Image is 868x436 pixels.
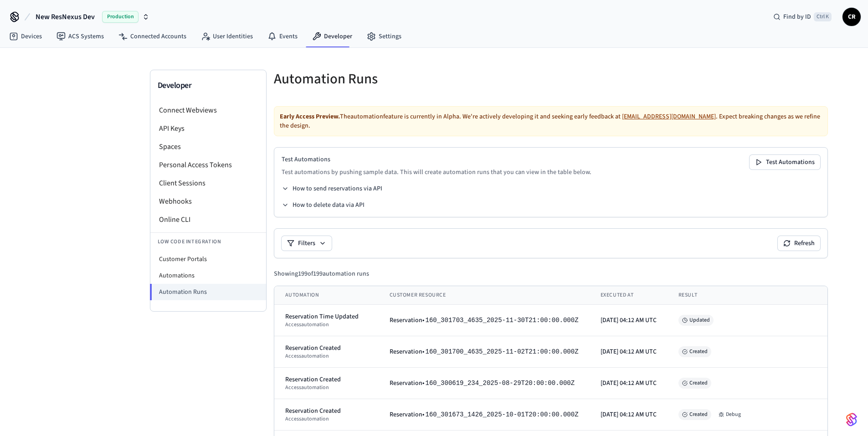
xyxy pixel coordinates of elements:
[2,28,49,45] a: Devices
[285,353,368,360] div: access automation
[285,375,368,384] div: Reservation Created
[49,28,111,45] a: ACS Systems
[150,210,266,229] li: Online CLI
[678,378,711,389] span: Created
[36,11,95,22] span: New ResNexus Dev
[150,232,266,251] li: Low Code Integration
[150,156,266,174] li: Personal Access Tokens
[150,174,266,192] li: Client Sessions
[668,286,835,305] th: Result
[678,346,711,357] span: Created
[282,155,591,164] h2: Test Automations
[158,79,259,92] h3: Developer
[150,192,266,210] li: Webhooks
[150,251,266,267] li: Customer Portals
[285,321,368,328] div: access automation
[274,286,379,305] th: Automation
[282,184,382,193] button: How to send reservations via API
[590,399,668,431] td: [DATE] 04:12 AM UTC
[715,409,745,420] button: Debug
[783,12,811,21] span: Find by ID
[379,286,590,305] th: Customer Resource
[590,286,668,305] th: Executed At
[390,316,579,325] div: Reservation •
[390,379,579,388] div: Reservation •
[622,112,716,121] a: [EMAIL_ADDRESS][DOMAIN_NAME]
[846,412,857,427] img: SeamLogoGradient.69752ec5.svg
[111,28,194,45] a: Connected Accounts
[274,269,369,278] div: Showing 199 of 199 automation runs
[280,112,340,121] strong: Early Access Preview.
[590,368,668,399] td: [DATE] 04:12 AM UTC
[150,138,266,156] li: Spaces
[390,347,579,356] div: Reservation •
[842,8,861,26] button: CR
[194,28,260,45] a: User Identities
[766,9,839,25] div: Find by IDCtrl K
[274,106,828,136] div: The automation feature is currently in Alpha. We're actively developing it and seeking early feed...
[426,317,579,324] span: 160_301703_4635_2025-11-30T21:00:00.000Z
[285,344,368,353] div: Reservation Created
[426,411,579,418] span: 160_301673_1426_2025-10-01T20:00:00.000Z
[102,11,139,23] span: Production
[678,315,714,326] span: Updated
[285,415,368,423] div: access automation
[360,28,409,45] a: Settings
[678,409,711,420] span: Created
[390,410,579,419] div: Reservation •
[285,406,368,415] div: Reservation Created
[282,168,591,177] p: Test automations by pushing sample data. This will create automation runs that you can view in th...
[750,155,820,169] button: Test Automations
[305,28,360,45] a: Developer
[426,380,575,387] span: 160_300619_234_2025-08-29T20:00:00.000Z
[282,200,365,210] button: How to delete data via API
[150,284,266,300] li: Automation Runs
[285,312,368,321] div: Reservation Time Updated
[426,348,579,355] span: 160_301700_4635_2025-11-02T21:00:00.000Z
[282,236,332,251] button: Filters
[590,336,668,368] td: [DATE] 04:12 AM UTC
[590,305,668,336] td: [DATE] 04:12 AM UTC
[843,9,860,25] span: CR
[778,236,820,251] button: Refresh
[150,101,266,119] li: Connect Webviews
[274,70,545,88] h5: Automation Runs
[260,28,305,45] a: Events
[150,267,266,284] li: Automations
[814,12,832,21] span: Ctrl K
[285,384,368,391] div: access automation
[150,119,266,138] li: API Keys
